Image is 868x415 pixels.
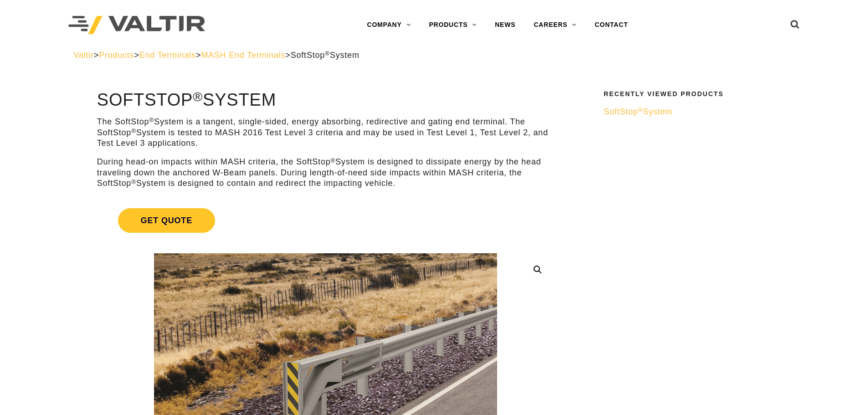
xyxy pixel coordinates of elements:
[325,50,330,57] sup: ®
[604,107,789,117] a: SoftStop®System
[524,16,586,34] a: CAREERS
[331,157,336,164] sup: ®
[131,128,136,134] sup: ®
[604,107,673,116] span: SoftStop System
[118,208,215,233] span: Get Quote
[291,51,360,60] span: SoftStop System
[486,16,524,34] a: NEWS
[420,16,486,34] a: PRODUCTS
[358,16,420,34] a: COMPANY
[97,157,554,189] p: During head-on impacts within MASH criteria, the SoftStop System is designed to dissipate energy ...
[139,51,196,60] a: End Terminals
[97,91,554,110] h1: SoftStop System
[193,89,203,104] sup: ®
[604,91,789,97] h2: Recently Viewed Products
[99,51,134,60] a: Products
[68,16,205,35] img: Valtir
[149,117,154,123] sup: ®
[97,117,554,149] p: The SoftStop System is a tangent, single-sided, energy absorbing, redirective and gating end term...
[638,107,643,113] sup: ®
[73,51,93,60] a: Valtir
[201,51,285,60] a: MASH End Terminals
[73,50,795,61] div: > > > >
[97,197,554,244] a: Get Quote
[586,16,637,34] a: CONTACT
[131,179,136,185] sup: ®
